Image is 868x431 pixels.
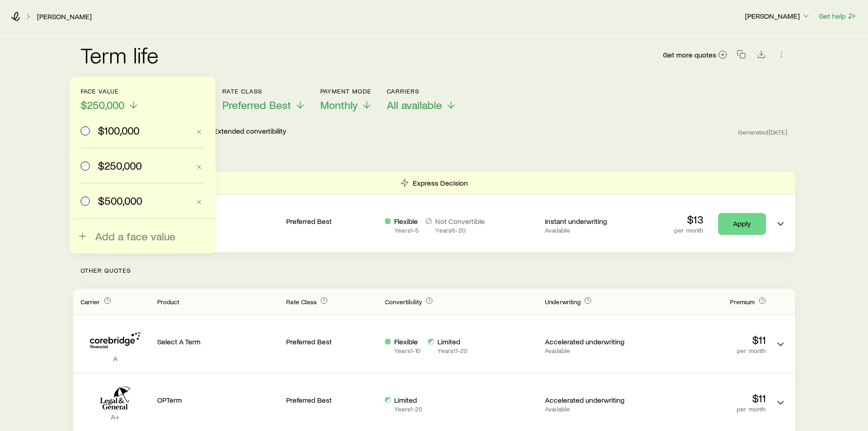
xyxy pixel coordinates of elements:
[413,178,468,187] p: Express Decision
[394,337,421,346] p: Flexible
[394,405,422,413] p: Years 1 - 20
[545,217,637,226] p: Instant underwriting
[545,227,637,234] p: Available
[222,88,306,95] p: Rate Class
[73,172,795,252] div: Term quotes
[730,298,755,306] span: Premium
[286,395,378,405] p: Preferred Best
[81,412,150,421] p: A+
[73,252,795,289] p: Other Quotes
[81,99,124,111] span: $250,000
[387,88,457,95] p: Carriers
[81,354,150,363] p: A
[394,217,419,226] p: Flexible
[644,347,766,354] p: per month
[437,337,468,346] p: Limited
[663,51,716,58] span: Get more quotes
[435,217,485,226] p: Not Convertible
[81,88,139,95] p: Face value
[157,395,279,405] p: OPTerm
[437,347,468,354] p: Years 11 - 20
[81,298,100,306] span: Carrier
[674,227,703,234] p: per month
[435,227,485,234] p: Years 6 - 20
[394,347,421,354] p: Years 1 - 10
[745,11,811,21] p: [PERSON_NAME]
[545,395,637,405] p: Accelerated underwriting
[222,88,306,112] button: Rate ClassPreferred Best
[545,405,637,413] p: Available
[387,88,457,112] button: CarriersAll available
[157,217,279,226] p: Value Plus Term
[394,227,419,234] p: Years 1 - 5
[769,128,788,136] span: [DATE]
[663,50,728,60] a: Get more quotes
[738,128,787,136] span: Generated
[674,213,703,226] p: $13
[157,337,279,346] p: Select A Term
[81,44,159,66] h2: Term life
[286,337,378,346] p: Preferred Best
[818,11,857,21] button: Get help
[81,88,139,112] button: Face value$250,000
[545,347,637,354] p: Available
[286,217,378,226] p: Preferred Best
[394,395,422,405] p: Limited
[644,392,766,405] p: $11
[644,333,766,346] p: $11
[545,298,580,306] span: Underwriting
[36,12,92,21] a: [PERSON_NAME]
[745,11,811,22] button: [PERSON_NAME]
[222,99,291,111] span: Preferred Best
[320,88,372,112] button: Payment ModeMonthly
[320,88,372,95] p: Payment Mode
[286,298,317,306] span: Rate Class
[718,213,766,235] a: Apply
[214,126,286,137] p: Extended convertibility
[387,99,442,111] span: All available
[385,298,422,306] span: Convertibility
[320,99,358,111] span: Monthly
[644,405,766,413] p: per month
[755,52,768,60] a: Download CSV
[157,298,180,306] span: Product
[545,337,637,346] p: Accelerated underwriting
